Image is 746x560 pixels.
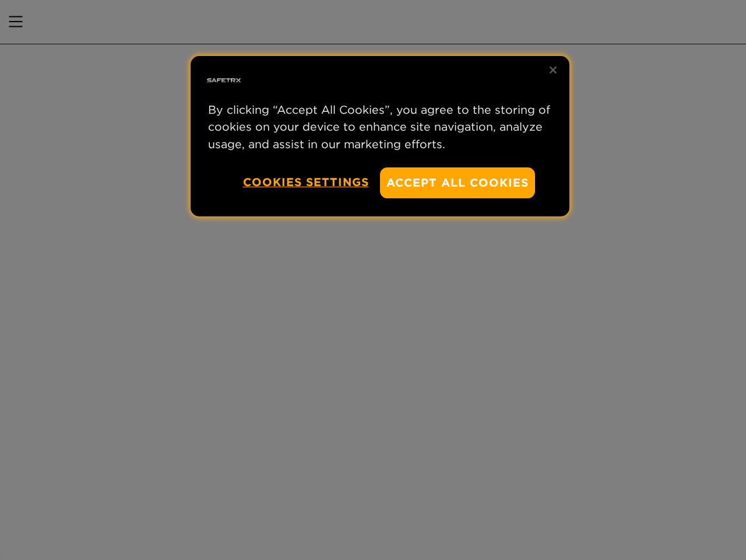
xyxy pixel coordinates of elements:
button: Accept All Cookies [380,167,535,198]
p: By clicking “Accept All Cookies”, you agree to the storing of cookies on your device to enhance s... [208,101,552,153]
div: Privacy [191,56,569,216]
button: Close [540,57,566,83]
img: Safe Tracks [205,62,242,99]
button: Cookies Settings [243,167,369,197]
